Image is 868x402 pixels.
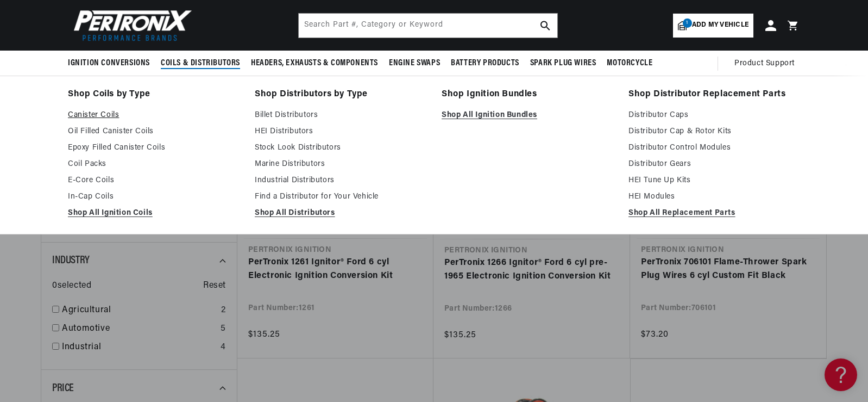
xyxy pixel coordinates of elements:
a: Distributor Control Modules [628,141,800,154]
a: Marine Distributors [255,158,426,171]
a: Billet Distributors [255,109,426,122]
a: Shop All Ignition Bundles [442,109,613,122]
summary: Ignition Conversions [68,51,155,76]
summary: Headers, Exhausts & Components [246,51,383,76]
span: Battery Products [451,58,519,69]
summary: Coils & Distributors [155,51,246,76]
a: 1Add my vehicle [673,14,753,38]
input: Search Part #, Category or Keyword [299,14,557,38]
summary: Product Support [734,51,800,77]
summary: Battery Products [445,51,525,76]
span: Motorcycle [607,58,652,69]
button: search button [533,14,557,38]
a: Distributor Cap & Rotor Kits [628,125,800,138]
div: 5 [221,322,226,336]
a: Shop All Distributors [255,207,426,220]
span: Industry [52,255,90,266]
a: Shop Ignition Bundles [442,87,613,102]
img: Pertronix [68,7,193,44]
a: Distributor Gears [628,158,800,171]
a: E-Core Coils [68,174,240,187]
a: Industrial Distributors [255,174,426,187]
a: PerTronix 1261 Ignitor® Ford 6 cyl Electronic Ignition Conversion Kit [248,256,423,283]
a: PerTronix 1266 Ignitor® Ford 6 cyl pre-1965 Electronic Ignition Conversion Kit [444,256,619,284]
span: 0 selected [52,279,91,293]
a: PerTronix 706101 Flame-Thrower Spark Plug Wires 6 cyl Custom Fit Black [641,256,815,283]
a: Coil Packs [68,158,240,171]
span: 1 [683,18,692,28]
a: HEI Modules [628,190,800,203]
a: Distributor Caps [628,109,800,122]
a: Shop Coils by Type [68,87,240,102]
a: Stock Look Distributors [255,141,426,154]
summary: Motorcycle [601,51,658,76]
span: Spark Plug Wires [530,58,596,69]
span: Coils & Distributors [161,58,240,69]
span: Engine Swaps [389,58,440,69]
summary: Spark Plug Wires [525,51,602,76]
a: HEI Tune Up Kits [628,174,800,187]
span: Ignition Conversions [68,58,150,69]
a: Find a Distributor for Your Vehicle [255,190,426,203]
span: Headers, Exhausts & Components [251,58,378,69]
a: HEI Distributors [255,125,426,138]
span: Add my vehicle [692,20,749,30]
a: Shop Distributor Replacement Parts [628,87,800,102]
a: Shop All Ignition Coils [68,207,240,220]
a: Agricultural [62,304,217,318]
a: Epoxy Filled Canister Coils [68,141,240,154]
div: 2 [221,304,226,318]
a: Industrial [62,341,216,355]
span: Reset [203,279,226,293]
a: In-Cap Coils [68,190,240,203]
a: Shop Distributors by Type [255,87,426,102]
a: Automotive [62,322,216,336]
div: 4 [221,341,226,355]
span: Product Support [734,58,795,70]
a: Oil Filled Canister Coils [68,125,240,138]
a: Shop All Replacement Parts [628,207,800,220]
a: Canister Coils [68,109,240,122]
summary: Engine Swaps [383,51,445,76]
span: Price [52,383,74,394]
